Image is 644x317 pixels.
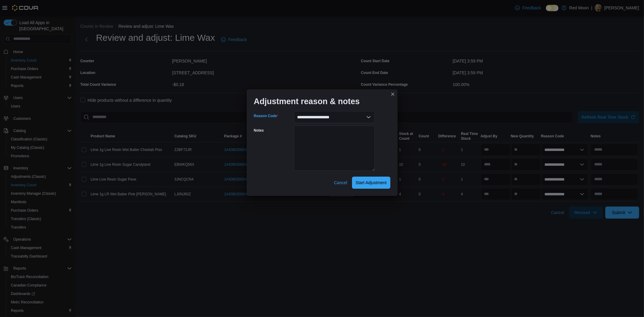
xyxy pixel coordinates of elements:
[254,114,278,118] label: Reason Code
[389,91,396,98] button: Closes this modal window
[332,177,350,189] button: Cancel
[334,180,347,186] span: Cancel
[352,177,390,189] button: Start Adjustment
[356,180,387,186] span: Start Adjustment
[254,97,360,106] h1: Adjustment reason & notes
[254,128,264,133] label: Notes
